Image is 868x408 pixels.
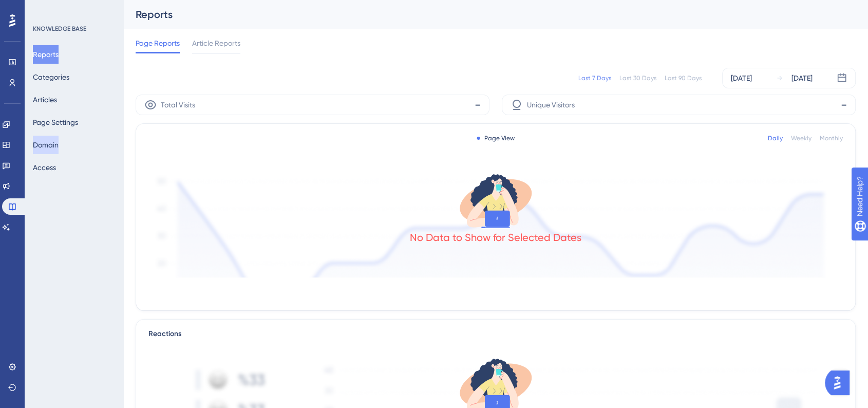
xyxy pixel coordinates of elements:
button: Articles [33,90,57,109]
div: No Data to Show for Selected Dates [410,230,581,245]
button: Categories [33,68,69,86]
div: Page View [477,134,515,142]
span: Article Reports [192,37,240,49]
button: Domain [33,136,59,154]
div: Weekly [791,134,812,142]
span: Unique Visitors [527,99,575,111]
span: - [841,97,847,113]
div: KNOWLEDGE BASE [33,25,86,33]
span: Page Reports [136,37,180,49]
div: Last 7 Days [578,74,611,82]
button: Access [33,158,56,177]
div: [DATE] [731,72,752,84]
div: Daily [768,134,783,142]
div: [DATE] [791,72,813,84]
div: Reactions [148,328,843,340]
button: Page Settings [33,113,78,132]
div: Monthly [820,134,843,142]
span: Total Visits [161,99,195,111]
div: Reports [136,7,830,22]
button: Reports [33,45,59,64]
span: - [475,97,481,113]
div: Last 30 Days [619,74,656,82]
span: Need Help? [24,3,64,15]
div: Last 90 Days [665,74,702,82]
iframe: UserGuiding AI Assistant Launcher [825,367,856,398]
